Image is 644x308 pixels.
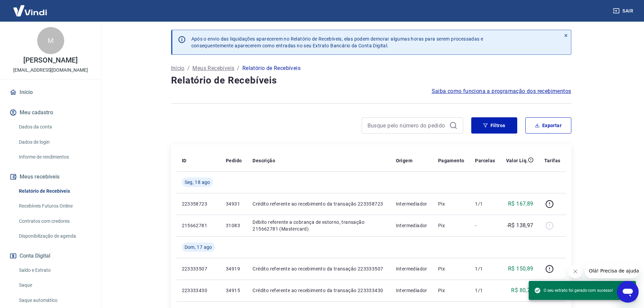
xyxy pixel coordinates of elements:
[192,64,234,72] a: Meus Recebíveis
[438,287,464,294] p: Pix
[16,199,93,213] a: Recebíveis Futuros Online
[432,87,571,95] a: Saiba como funciona a programação dos recebimentos
[16,229,93,243] a: Disponibilização de agenda
[253,287,385,294] p: Crédito referente ao recebimento da transação 223333430
[585,263,639,278] iframe: Mensagem da empresa
[16,293,93,307] a: Saque automático
[525,117,571,134] button: Exportar
[475,157,495,164] p: Parcelas
[475,287,495,294] p: 1/1
[253,200,385,207] p: Crédito referente ao recebimento da transação 223358723
[396,157,412,164] p: Origem
[16,150,93,164] a: Informe de rendimentos
[506,157,528,164] p: Valor Líq.
[8,0,52,21] img: Vindi
[226,222,242,229] p: 31083
[182,287,215,294] p: 223333430
[508,200,533,208] p: R$ 167,89
[544,157,560,164] p: Tarifas
[171,64,185,72] a: Início
[191,35,483,49] p: Após o envio das liquidações aparecerem no Relatório de Recebíveis, elas podem demorar algumas ho...
[438,157,464,164] p: Pagamento
[37,27,64,54] div: M
[16,263,93,277] a: Saldo e Extrato
[367,120,447,131] input: Busque pelo número do pedido
[242,64,301,72] p: Relatório de Recebíveis
[226,200,242,207] p: 34931
[16,135,93,149] a: Dados de login
[185,244,212,251] span: Dom, 17 ago
[396,222,427,229] p: Intermediador
[396,287,427,294] p: Intermediador
[182,222,215,229] p: 215662781
[182,157,187,164] p: ID
[226,265,242,272] p: 34919
[16,278,93,292] a: Saque
[569,265,582,278] iframe: Fechar mensagem
[182,265,215,272] p: 223333507
[396,265,427,272] p: Intermediador
[16,184,93,198] a: Relatório de Recebíveis
[612,5,636,17] button: Sair
[475,200,495,207] p: 1/1
[8,105,93,120] button: Meu cadastro
[438,222,464,229] p: Pix
[171,74,571,87] h4: Relatório de Recebíveis
[8,169,93,184] button: Meus recebíveis
[226,157,242,164] p: Pedido
[475,222,495,229] p: -
[23,57,77,64] p: [PERSON_NAME]
[534,287,613,294] span: O seu extrato foi gerado com sucesso!
[438,265,464,272] p: Pix
[8,248,93,263] button: Conta Digital
[185,179,210,186] span: Seg, 18 ago
[396,200,427,207] p: Intermediador
[253,157,275,164] p: Descrição
[508,265,533,273] p: R$ 150,89
[471,117,517,134] button: Filtros
[4,5,57,10] span: Olá! Precisa de ajuda?
[511,286,533,294] p: R$ 80,73
[507,221,533,230] p: -R$ 138,97
[8,85,93,100] a: Início
[438,200,464,207] p: Pix
[226,287,242,294] p: 34915
[13,67,88,74] p: [EMAIL_ADDRESS][DOMAIN_NAME]
[253,219,385,232] p: Débito referente a cobrança de estorno, transação 215662781 (Mastercard)
[237,64,239,72] p: /
[475,265,495,272] p: 1/1
[16,120,93,134] a: Dados da conta
[182,200,215,207] p: 223358723
[16,214,93,228] a: Contratos com credores
[187,64,190,72] p: /
[253,265,385,272] p: Crédito referente ao recebimento da transação 223333507
[617,281,639,303] iframe: Botão para abrir a janela de mensagens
